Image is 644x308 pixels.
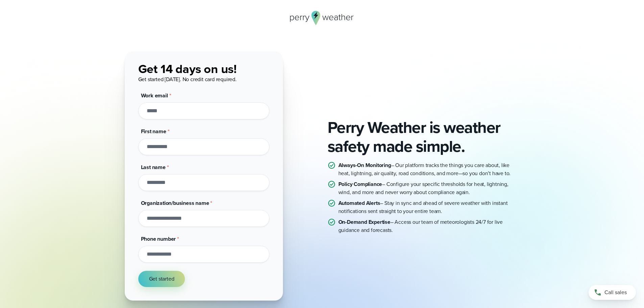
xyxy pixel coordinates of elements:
[338,180,520,196] p: – Configure your specific thresholds for heat, lightning, wind, and more and never worry about co...
[141,163,166,171] span: Last name
[141,199,209,207] span: Organization/business name
[338,218,390,226] strong: On-Demand Expertise
[328,118,520,156] h2: Perry Weather is weather safety made simple.
[138,60,237,78] span: Get 14 days on us!
[138,75,237,83] span: Get started [DATE]. No credit card required.
[604,288,627,297] span: Call sales
[338,180,382,188] strong: Policy Compliance
[141,92,168,99] span: Work email
[138,271,185,287] button: Get started
[141,127,166,135] span: First name
[149,275,174,283] span: Get started
[338,199,520,215] p: – Stay in sync and ahead of severe weather with instant notifications sent straight to your entir...
[338,161,520,177] p: – Our platform tracks the things you care about, like heat, lightning, air quality, road conditio...
[338,161,391,169] strong: Always-On Monitoring
[338,218,520,234] p: – Access our team of meteorologists 24/7 for live guidance and forecasts.
[589,285,636,300] a: Call sales
[141,235,176,243] span: Phone number
[338,199,380,207] strong: Automated Alerts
